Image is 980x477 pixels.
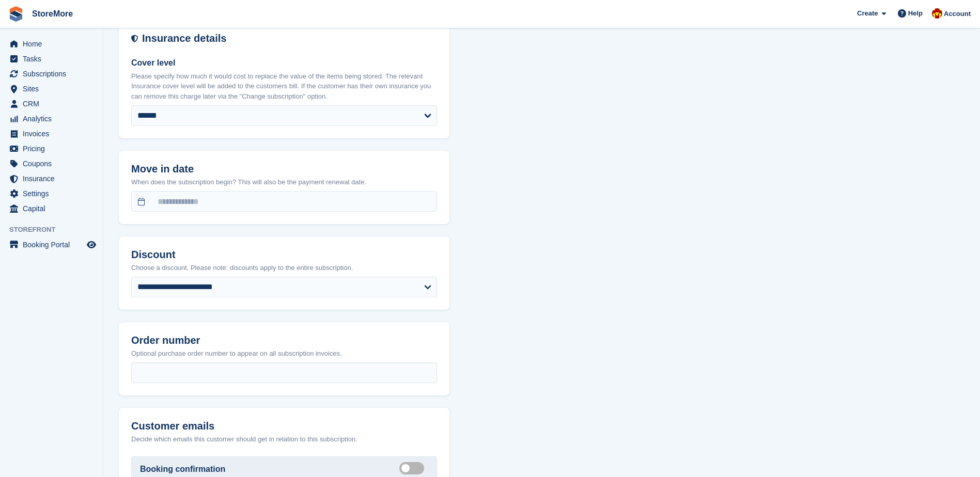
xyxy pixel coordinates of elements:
[131,335,437,346] h2: Order number
[908,8,923,19] span: Help
[131,57,437,69] label: Cover level
[932,8,942,19] img: Store More Team
[23,201,85,216] span: Capital
[23,171,85,186] span: Insurance
[5,112,98,126] a: menu
[131,249,437,261] h2: Discount
[23,112,85,126] span: Analytics
[5,141,98,156] a: menu
[23,237,85,252] span: Booking Portal
[131,420,437,432] h2: Customer emails
[85,239,98,251] a: Preview store
[9,225,103,235] span: Storefront
[5,156,98,171] a: menu
[5,126,98,141] a: menu
[5,37,98,51] a: menu
[140,463,225,475] label: Booking confirmation
[131,33,138,44] img: insurance-details-icon-731ffda60807649b61249b889ba3c5e2b5c27d34e2e1fb37a309f0fde93ff34a.svg
[23,156,85,171] span: Coupons
[5,171,98,186] a: menu
[23,126,85,141] span: Invoices
[131,263,437,273] p: Choose a discount. Please note: discounts apply to the entire subscription.
[399,467,428,469] label: Send booking confirmation email
[131,71,437,102] p: Please specify how much it would cost to replace the value of the items being stored. The relevan...
[23,141,85,156] span: Pricing
[5,186,98,201] a: menu
[5,201,98,216] a: menu
[131,163,437,175] h2: Move in date
[23,52,85,66] span: Tasks
[131,177,437,187] p: When does the subscription begin? This will also be the payment renewal date.
[8,6,24,22] img: stora-icon-8386f47178a22dfd0bd8f6a31ec36ba5ce8667c1dd55bd0f319d3a0aa187defe.svg
[23,97,85,111] span: CRM
[5,237,98,252] a: menu
[23,82,85,96] span: Sites
[23,186,85,201] span: Settings
[857,8,878,19] span: Create
[131,434,437,444] p: Decide which emails this customer should get in relation to this subscription.
[5,97,98,111] a: menu
[131,348,437,359] p: Optional purchase order number to appear on all subscription invoices.
[944,9,971,19] span: Account
[28,5,77,22] a: StoreMore
[5,82,98,96] a: menu
[5,67,98,81] a: menu
[142,33,437,44] h2: Insurance details
[23,37,85,51] span: Home
[5,52,98,66] a: menu
[23,67,85,81] span: Subscriptions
